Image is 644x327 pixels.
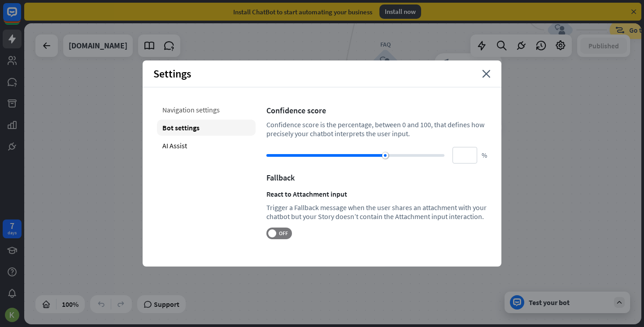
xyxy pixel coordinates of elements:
[266,105,487,116] div: Confidence score
[157,120,256,136] div: Bot settings
[428,105,509,114] div: Show Menu
[59,297,81,311] div: 100%
[380,57,391,68] i: block_user_input
[153,67,191,81] span: Settings
[266,120,487,138] div: Confidence score is the percentage, between 0 and 100, that defines how precisely your chatbot in...
[8,230,17,236] div: days
[3,219,22,238] a: 7 days
[157,138,256,154] div: AI Assist
[454,58,496,67] span: Bot Response
[154,297,179,311] span: Support
[7,4,34,30] button: Open LiveChat chat widget
[440,58,449,67] i: block_bot_response
[266,172,487,183] div: Fallback
[358,40,412,49] div: FAQ
[529,298,609,307] div: Test your bot
[266,189,487,198] div: React to Attachment input
[580,38,627,54] button: Published
[157,102,256,118] div: Navigation settings
[482,70,491,78] i: close
[69,34,127,57] div: expio.clinic
[482,151,487,159] span: %
[615,26,625,34] i: block_goto
[10,222,14,230] div: 7
[266,203,487,221] div: Trigger a Fallback message when the user shares an attachment with your chatbot but your Story do...
[379,4,421,19] div: Install now
[233,8,372,16] div: Install ChatBot to start automating your business
[555,25,566,35] i: block_user_input
[276,230,290,237] span: OFF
